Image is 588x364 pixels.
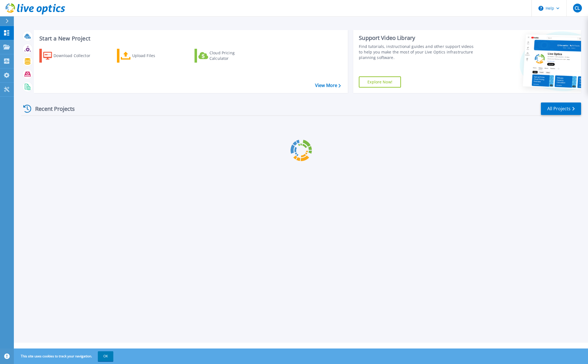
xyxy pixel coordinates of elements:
div: Download Collector [53,50,98,61]
a: All Projects [541,102,581,115]
a: Cloud Pricing Calculator [195,49,256,63]
a: Explore Now! [359,76,401,88]
span: CL [575,6,580,10]
div: Support Video Library [359,34,475,42]
button: OK [98,351,113,361]
div: Find tutorials, instructional guides and other support videos to help you make the most of your L... [359,44,475,60]
a: Download Collector [39,49,101,63]
div: Recent Projects [21,102,82,116]
a: Upload Files [117,49,179,63]
span: This site uses cookies to track your navigation. [15,351,113,361]
div: Cloud Pricing Calculator [209,50,254,61]
h3: Start a New Project [39,35,341,42]
div: Upload Files [132,50,177,61]
a: View More [315,83,341,88]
